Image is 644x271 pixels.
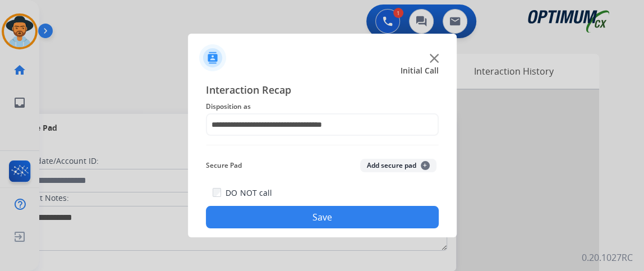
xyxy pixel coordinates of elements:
[199,44,226,71] img: contactIcon
[206,159,242,172] span: Secure Pad
[206,100,439,113] span: Disposition as
[206,206,439,228] button: Save
[206,145,439,145] img: contact-recap-line.svg
[582,251,633,264] p: 0.20.1027RC
[421,161,430,170] span: +
[226,187,272,199] label: DO NOT call
[401,65,439,76] span: Initial Call
[206,82,439,100] span: Interaction Recap
[360,159,436,172] button: Add secure pad+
